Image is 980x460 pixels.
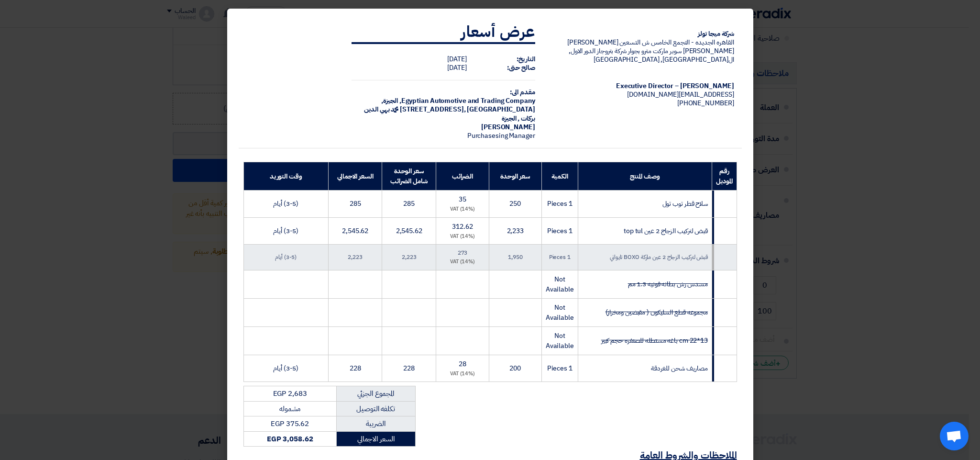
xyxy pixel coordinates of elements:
[459,359,466,369] span: 28
[402,253,417,261] span: 2,223
[541,162,578,191] th: الكمية
[336,431,415,447] td: السعر الاجمالي
[510,87,535,97] strong: مقدم الى:
[547,363,573,373] span: 1 Pieces
[551,30,734,38] div: شركة ميجا تولز
[350,199,361,209] span: 285
[467,131,535,141] span: Purchasesing Manager
[624,226,708,236] span: قبض لتركيب الزجاج 2 عين top tul
[547,226,573,236] span: 1 Pieces
[452,222,473,232] span: 312.62
[517,54,535,64] strong: التاريخ:
[275,253,297,261] span: (3-5) أيام
[447,54,466,64] span: [DATE]
[396,226,422,236] span: 2,545.62
[342,226,368,236] span: 2,545.62
[546,331,574,351] span: Not Available
[336,416,415,432] td: الضريبة
[273,363,298,373] span: (3-5) أيام
[273,226,298,236] span: (3-5) أيام
[403,363,415,373] span: 228
[940,422,969,450] a: Open chat
[481,122,535,132] span: [PERSON_NAME]
[440,258,485,266] div: (14%) VAT
[271,418,309,429] span: EGP 375.62
[546,274,574,294] span: Not Available
[627,90,734,100] span: [EMAIL_ADDRESS][DOMAIN_NAME]
[546,303,574,323] span: Not Available
[508,253,523,261] span: 1,950
[267,434,313,444] strong: EGP 3,058.62
[461,20,535,43] strong: عرض أسعار
[328,162,382,191] th: السعر الاجمالي
[336,386,415,402] td: المجموع الجزئي
[628,279,708,289] strike: مسدس رش بطانه فونيه 1.3 مم
[350,363,361,373] span: 228
[651,363,708,373] span: مصاريف شحن للغردقة
[336,401,415,416] td: تكلفه التوصيل
[509,363,521,373] span: 200
[436,162,489,191] th: الضرائب
[601,336,708,346] strike: cm 22*13 باغه مستطله للصنفره حجم كبير
[547,199,573,209] span: 1 Pieces
[677,98,734,108] span: [PHONE_NUMBER]
[382,162,436,191] th: سعر الوحدة شامل الضرائب
[606,307,708,317] strike: مجموعه قطع السليكون ( مقبضين ومخراز)
[348,253,363,261] span: 2,223
[567,37,734,65] span: القاهره الجديده - التجمع الخامس ش التسعين [PERSON_NAME] [PERSON_NAME] سوبر ماركت مترو بجوار شركة ...
[458,248,468,257] span: 273
[549,253,571,261] span: 1 Pieces
[399,96,535,106] span: Egyptian Automotive and Trading Company,
[440,233,485,241] div: (14%) VAT
[440,370,485,378] div: (14%) VAT
[447,63,466,73] span: [DATE]
[364,96,535,123] span: الجيزة, [GEOGRAPHIC_DATA] ,[STREET_ADDRESS] محمد بهي الدين بركات , الجيزة
[507,226,524,236] span: 2,233
[578,162,712,191] th: وصف المنتج
[273,199,298,209] span: (3-5) أيام
[279,404,300,414] span: مشموله
[459,194,466,204] span: 35
[507,63,535,73] strong: صالح حتى:
[509,199,521,209] span: 250
[440,205,485,213] div: (14%) VAT
[403,199,415,209] span: 285
[610,253,708,261] span: قبض لتركيب الزجاج 2 عين ماركة BOXO تايواني
[489,162,541,191] th: سعر الوحدة
[551,82,734,90] div: [PERSON_NAME] – Executive Director
[243,162,328,191] th: وقت التوريد
[243,386,336,402] td: EGP 2,683
[662,199,708,209] span: سلاح قطر توب تول
[712,162,737,191] th: رقم الموديل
